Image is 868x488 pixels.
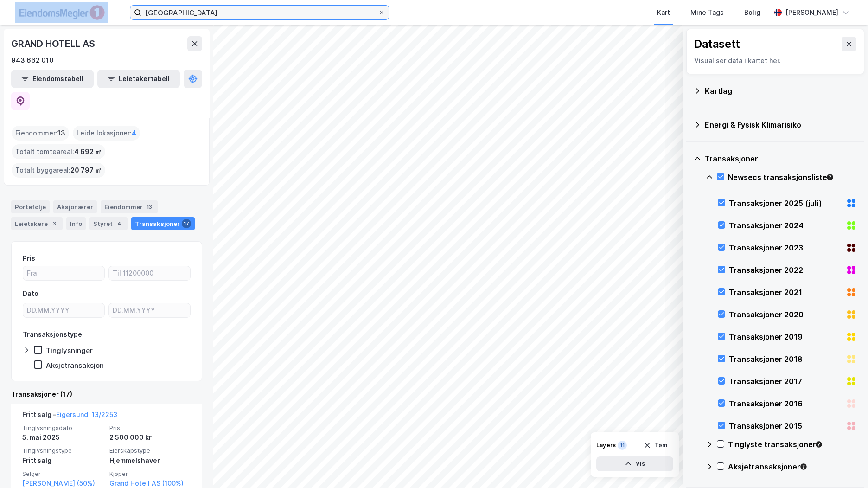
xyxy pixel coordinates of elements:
div: Leietakere [11,217,63,230]
div: Aksjetransaksjon [46,361,104,370]
div: Bolig [744,7,760,18]
div: Totalt tomteareal : [12,144,105,159]
div: [PERSON_NAME] [785,7,838,18]
span: Selger [22,470,104,478]
div: Newsecs transaksjonsliste [728,172,857,183]
span: Pris [109,424,191,432]
div: Dato [23,288,38,299]
button: Vis [596,456,673,471]
div: Tooltip anchor [815,440,823,449]
input: DD.MM.YYYY [109,303,190,317]
div: Portefølje [11,200,50,213]
div: Transaksjoner 2016 [729,398,842,409]
div: Tooltip anchor [799,462,808,471]
div: Styret [89,217,128,230]
div: Transaksjoner 2021 [729,287,842,298]
div: Totalt byggareal : [12,163,105,178]
div: Aksjonærer [53,200,97,213]
div: Transaksjoner 2019 [729,331,842,342]
span: 4 692 ㎡ [74,146,102,157]
div: Info [66,217,86,230]
div: GRAND HOTELL AS [11,36,97,51]
div: Transaksjoner 2023 [729,242,842,253]
div: Transaksjoner [705,153,857,164]
span: 20 797 ㎡ [70,165,102,176]
button: Eiendomstabell [11,70,94,88]
div: Leide lokasjoner : [73,126,140,141]
div: Fritt salg - [22,409,117,424]
div: Tinglyste transaksjoner [728,439,857,450]
div: Transaksjoner 2017 [729,376,842,387]
div: Visualiser data i kartet her. [694,55,856,66]
input: Fra [23,266,104,280]
div: Kart [657,7,670,18]
div: Transaksjoner (17) [11,389,202,400]
div: Transaksjoner 2018 [729,353,842,365]
div: 11 [618,441,627,450]
span: Kjøper [109,470,191,478]
div: Transaksjoner [131,217,195,230]
div: 5. mai 2025 [22,432,104,443]
button: Leietakertabell [97,70,180,88]
div: Datasett [694,37,740,51]
div: 943 662 010 [11,55,54,66]
div: 2 500 000 kr [109,432,191,443]
div: Tinglysninger [46,346,93,355]
div: 13 [145,202,154,212]
div: Aksjetransaksjoner [728,461,857,472]
div: Kontrollprogram for chat [822,443,868,488]
button: Tøm [638,438,673,453]
span: 4 [132,128,136,139]
input: Til 11200000 [109,266,190,280]
div: Tooltip anchor [826,173,834,181]
div: Transaksjoner 2025 (juli) [729,198,842,209]
div: Transaksjoner 2024 [729,220,842,231]
div: Transaksjonstype [23,329,82,340]
span: Eierskapstype [109,447,191,455]
div: Hjemmelshaver [109,455,191,466]
div: Mine Tags [690,7,724,18]
a: Eigersund, 13/2253 [56,411,117,418]
div: Eiendommer : [12,126,69,141]
div: Transaksjoner 2015 [729,420,842,431]
input: Søk på adresse, matrikkel, gårdeiere, leietakere eller personer [141,6,378,19]
div: Eiendommer [101,200,158,213]
iframe: Chat Widget [822,443,868,488]
span: 13 [57,128,65,139]
div: 17 [182,219,191,228]
img: F4PB6Px+NJ5v8B7XTbfpPpyloAAAAASUVORK5CYII= [15,2,108,23]
div: Pris [23,253,35,264]
div: Energi & Fysisk Klimarisiko [705,119,857,130]
input: DD.MM.YYYY [23,303,104,317]
div: 4 [115,219,124,228]
span: Tinglysningsdato [22,424,104,432]
div: 3 [50,219,59,228]
div: Layers [596,442,616,449]
div: Kartlag [705,85,857,96]
span: Tinglysningstype [22,447,104,455]
div: Fritt salg [22,455,104,466]
div: Transaksjoner 2020 [729,309,842,320]
div: Transaksjoner 2022 [729,264,842,276]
